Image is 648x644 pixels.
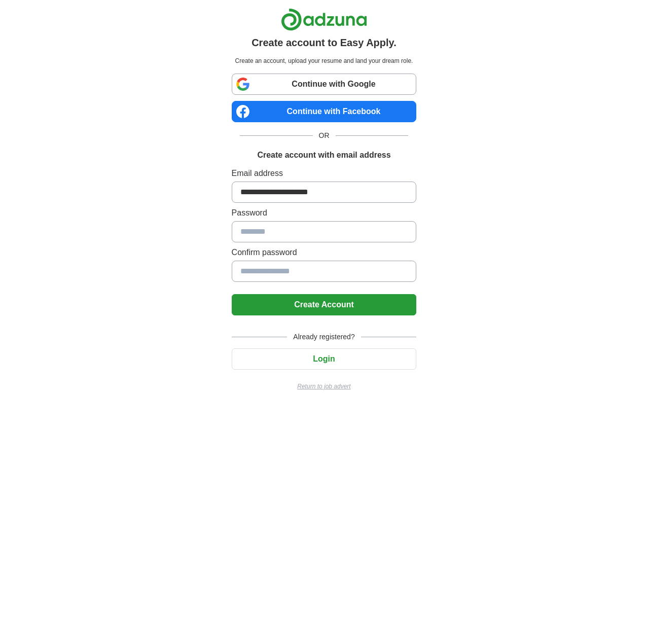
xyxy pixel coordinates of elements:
[232,74,417,95] a: Continue with Google
[232,354,417,363] a: Login
[232,294,417,315] button: Create Account
[281,8,367,31] img: Adzuna logo
[232,382,417,391] a: Return to job advert
[232,348,417,370] button: Login
[232,167,417,180] label: Email address
[257,149,390,161] h1: Create account with email address
[234,56,415,65] p: Create an account, upload your resume and land your dream role.
[232,101,417,122] a: Continue with Facebook
[232,207,417,219] label: Password
[251,35,397,50] h1: Create account to Easy Apply.
[232,246,417,259] label: Confirm password
[287,332,361,342] span: Already registered?
[313,130,336,141] span: OR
